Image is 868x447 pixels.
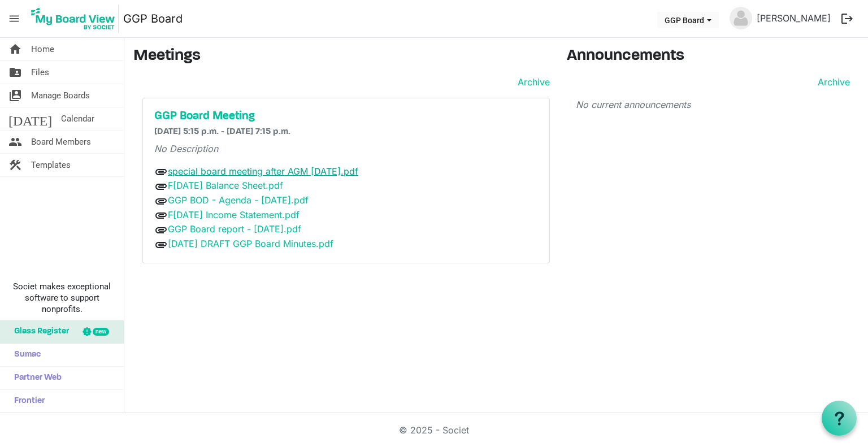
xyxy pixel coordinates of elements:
[168,223,301,235] a: GGP Board report - [DATE].pdf
[567,47,860,66] h3: Announcements
[154,180,168,193] span: attachment
[31,154,71,176] span: Templates
[154,165,168,179] span: attachment
[752,7,835,29] a: [PERSON_NAME]
[31,38,54,60] span: Home
[31,131,91,153] span: Board Members
[657,12,719,28] button: GGP Board dropdownbutton
[168,166,358,177] a: special board meeting after AGM [DATE].pdf
[8,107,52,130] span: [DATE]
[154,110,538,123] a: GGP Board Meeting
[8,38,22,60] span: home
[8,84,22,107] span: switch_account
[28,5,119,33] img: My Board View Logo
[3,8,25,29] span: menu
[813,75,850,89] a: Archive
[31,84,90,107] span: Manage Boards
[8,367,62,389] span: Partner Web
[28,5,123,33] a: My Board View Logo
[576,98,850,111] p: No current announcements
[8,344,41,366] span: Sumac
[730,7,752,29] img: no-profile-picture.svg
[8,61,22,84] span: folder_shared
[154,194,168,208] span: attachment
[8,390,45,413] span: Frontier
[154,223,168,237] span: attachment
[31,61,49,84] span: Files
[168,209,300,220] a: F[DATE] Income Statement.pdf
[154,238,168,251] span: attachment
[154,209,168,222] span: attachment
[399,424,469,436] a: © 2025 - Societ
[123,7,183,30] a: GGP Board
[513,75,550,89] a: Archive
[8,131,22,153] span: people
[168,194,309,206] a: GGP BOD - Agenda - [DATE].pdf
[154,127,538,137] h6: [DATE] 5:15 p.m. - [DATE] 7:15 p.m.
[133,47,550,66] h3: Meetings
[168,180,283,191] a: F[DATE] Balance Sheet.pdf
[8,320,69,343] span: Glass Register
[61,107,94,130] span: Calendar
[8,154,22,176] span: construction
[835,7,859,31] button: logout
[5,281,119,315] span: Societ makes exceptional software to support nonprofits.
[93,328,109,336] div: new
[168,238,333,249] a: [DATE] DRAFT GGP Board Minutes.pdf
[154,142,538,155] p: No Description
